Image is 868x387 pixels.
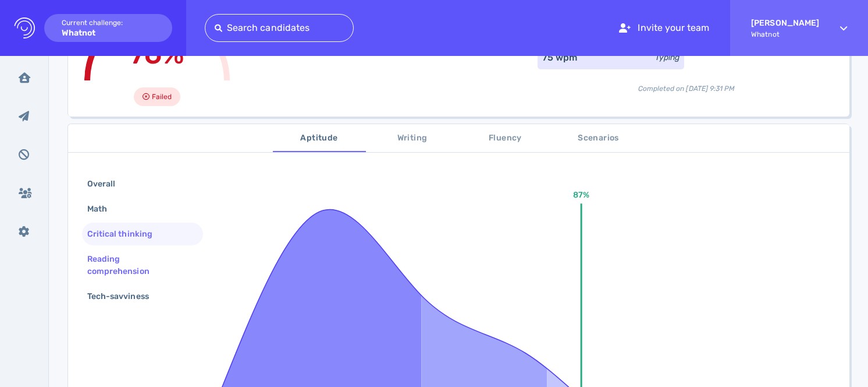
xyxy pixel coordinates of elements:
div: Overall [85,175,129,192]
div: Math [85,200,121,217]
strong: [PERSON_NAME] [751,18,819,28]
span: Scenarios [559,131,638,146]
span: Writing [373,131,452,146]
text: 87% [574,190,590,200]
span: Whatnot [751,30,819,38]
div: Tech-savviness [85,288,163,305]
div: Completed on [DATE] 9:31 PM [538,74,835,94]
span: Failed [152,90,172,104]
div: Reading comprehension [85,251,191,280]
span: Fluency [466,131,545,146]
div: Typing [655,51,680,64]
div: Critical thinking [85,226,166,242]
span: Aptitude [280,131,359,146]
div: 75 wpm [542,51,577,65]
